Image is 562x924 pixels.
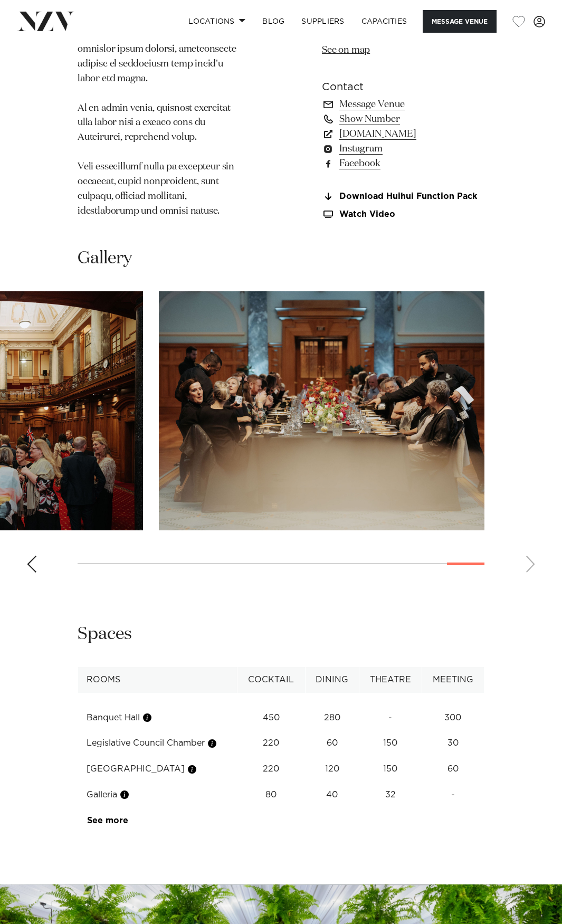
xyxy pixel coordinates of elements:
td: 150 [359,730,422,756]
a: [DOMAIN_NAME] [322,127,484,141]
th: Cocktail [237,667,305,693]
td: Legislative Council Chamber [78,730,237,756]
h2: Spaces [78,623,132,646]
td: - [422,782,484,808]
a: Instagram [322,141,484,156]
td: 60 [422,756,484,782]
td: 220 [237,756,305,782]
swiper-slide: 13 / 13 [159,291,484,530]
h6: Contact [322,79,484,95]
th: Meeting [422,667,484,693]
a: Locations [180,10,254,33]
td: 120 [305,756,359,782]
td: 220 [237,730,305,756]
td: 30 [422,730,484,756]
td: Galleria [78,782,237,808]
td: 32 [359,782,422,808]
td: 150 [359,756,422,782]
td: - [359,705,422,731]
a: Facebook [322,156,484,171]
a: Message Venue [322,97,484,112]
a: Watch Video [322,210,484,219]
img: nzv-logo.png [17,12,74,31]
a: BLOG [254,10,293,33]
td: 280 [305,705,359,731]
a: Capacities [353,10,416,33]
td: 450 [237,705,305,731]
th: Rooms [78,667,237,693]
td: 300 [422,705,484,731]
td: Banquet Hall [78,705,237,731]
a: Download Huihui Function Pack [322,192,484,202]
h2: Gallery [78,247,132,270]
a: SUPPLIERS [293,10,353,33]
th: Dining [305,667,359,693]
a: Show Number [322,112,484,127]
button: Message Venue [423,10,497,33]
a: See on map [322,45,370,55]
td: 40 [305,782,359,808]
td: 60 [305,730,359,756]
td: [GEOGRAPHIC_DATA] [78,756,237,782]
td: 80 [237,782,305,808]
th: Theatre [359,667,422,693]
